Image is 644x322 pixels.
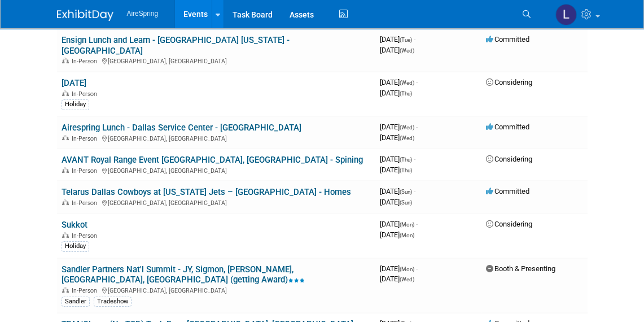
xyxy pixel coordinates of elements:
[400,47,414,54] span: (Wed)
[62,166,371,175] div: [GEOGRAPHIC_DATA], [GEOGRAPHIC_DATA]
[62,78,86,88] a: [DATE]
[62,241,89,251] div: Holiday
[62,297,90,307] div: Sandler
[72,167,100,175] span: In-Person
[380,220,418,228] span: [DATE]
[414,155,415,163] span: -
[380,123,418,131] span: [DATE]
[400,189,412,195] span: (Sun)
[62,285,371,294] div: [GEOGRAPHIC_DATA], [GEOGRAPHIC_DATA]
[400,167,412,173] span: (Thu)
[400,266,414,272] span: (Mon)
[62,220,87,230] a: Sukkot
[400,124,414,130] span: (Wed)
[486,155,532,163] span: Considering
[380,187,415,195] span: [DATE]
[380,264,418,273] span: [DATE]
[486,187,529,195] span: Committed
[62,99,89,110] div: Holiday
[94,297,132,307] div: Tradeshow
[400,156,412,163] span: (Thu)
[62,187,351,197] a: Telarus Dallas Cowboys at [US_STATE] Jets – [GEOGRAPHIC_DATA] - Homes
[555,4,577,25] img: Lisa Chow
[62,135,69,141] img: In-Person Event
[380,89,412,97] span: [DATE]
[380,275,414,283] span: [DATE]
[414,35,415,43] span: -
[400,80,414,86] span: (Wed)
[72,232,100,240] span: In-Person
[62,133,371,142] div: [GEOGRAPHIC_DATA], [GEOGRAPHIC_DATA]
[400,199,412,206] span: (Sun)
[400,232,414,238] span: (Mon)
[380,133,414,142] span: [DATE]
[486,78,532,86] span: Considering
[486,220,532,228] span: Considering
[400,221,414,228] span: (Mon)
[62,167,69,173] img: In-Person Event
[380,155,415,163] span: [DATE]
[486,264,555,273] span: Booth & Presenting
[72,199,100,207] span: In-Person
[400,90,412,97] span: (Thu)
[72,287,100,294] span: In-Person
[62,199,69,205] img: In-Person Event
[486,35,529,43] span: Committed
[400,135,414,141] span: (Wed)
[380,166,412,174] span: [DATE]
[380,198,412,206] span: [DATE]
[400,276,414,282] span: (Wed)
[486,123,529,131] span: Committed
[62,264,305,285] a: Sandler Partners Nat'l Summit - JY, Sigmon, [PERSON_NAME], [GEOGRAPHIC_DATA], [GEOGRAPHIC_DATA] (...
[62,58,69,63] img: In-Person Event
[62,123,301,133] a: Airespring Lunch - Dallas Service Center - [GEOGRAPHIC_DATA]
[416,78,418,86] span: -
[416,220,418,228] span: -
[57,10,113,21] img: ExhibitDay
[62,56,371,65] div: [GEOGRAPHIC_DATA], [GEOGRAPHIC_DATA]
[62,90,69,96] img: In-Person Event
[72,135,100,142] span: In-Person
[380,230,414,239] span: [DATE]
[416,123,418,131] span: -
[72,90,100,98] span: In-Person
[62,198,371,207] div: [GEOGRAPHIC_DATA], [GEOGRAPHIC_DATA]
[62,35,290,56] a: Ensign Lunch and Learn - [GEOGRAPHIC_DATA] [US_STATE] - [GEOGRAPHIC_DATA]
[72,58,100,65] span: In-Person
[414,187,415,195] span: -
[380,35,415,43] span: [DATE]
[62,287,69,293] img: In-Person Event
[380,46,414,54] span: [DATE]
[400,37,412,43] span: (Tue)
[380,78,418,86] span: [DATE]
[62,155,363,165] a: AVANT Royal Range Event [GEOGRAPHIC_DATA], [GEOGRAPHIC_DATA] - Spining
[127,10,159,18] span: AireSpring
[62,232,69,238] img: In-Person Event
[416,264,418,273] span: -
